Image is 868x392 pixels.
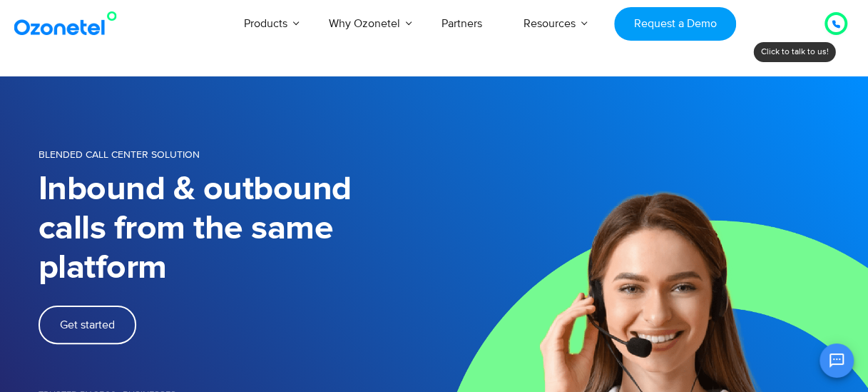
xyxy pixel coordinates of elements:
span: BLENDED CALL CENTER SOLUTION [39,149,200,161]
a: Request a Demo [614,7,736,41]
span: Get started [60,319,115,331]
button: Open chat [820,343,854,378]
a: Get started [39,306,136,344]
h1: Inbound & outbound calls from the same platform [39,170,434,288]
